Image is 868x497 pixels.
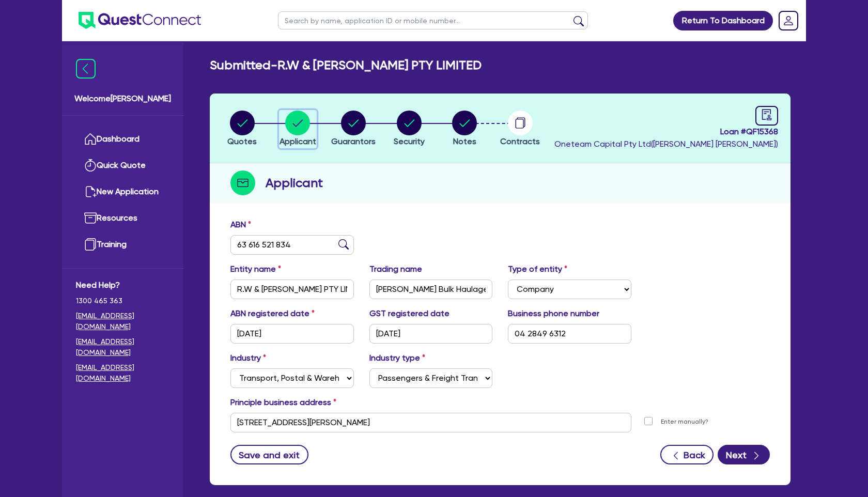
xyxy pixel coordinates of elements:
[453,136,476,146] span: Notes
[76,205,169,231] a: Resources
[660,445,714,464] button: Back
[338,239,349,250] img: abn-lookup icon
[661,417,708,427] label: Enter manually?
[369,263,422,275] label: Trading name
[230,352,266,364] label: Industry
[227,136,257,146] span: Quotes
[76,362,169,384] a: [EMAIL_ADDRESS][DOMAIN_NAME]
[74,92,171,105] span: Welcome [PERSON_NAME]
[76,179,169,205] a: New Application
[76,152,169,179] a: Quick Quote
[755,106,778,126] a: audit
[278,11,588,29] input: Search by name, application ID or mobile number...
[76,310,169,332] a: [EMAIL_ADDRESS][DOMAIN_NAME]
[369,324,493,344] input: DD / MM / YYYY
[230,396,336,409] label: Principle business address
[508,307,599,320] label: Business phone number
[508,263,567,275] label: Type of entity
[230,263,281,275] label: Entity name
[230,324,354,344] input: DD / MM / YYYY
[393,110,425,148] button: Security
[84,159,97,172] img: quick-quote
[227,110,257,148] button: Quotes
[673,11,773,30] a: Return To Dashboard
[500,136,540,146] span: Contracts
[331,110,376,148] button: Guarantors
[554,126,778,138] span: Loan # QF15368
[230,307,315,320] label: ABN registered date
[230,170,255,195] img: step-icon
[84,238,97,251] img: training
[279,110,317,148] button: Applicant
[79,12,201,29] img: quest-connect-logo-blue
[84,212,97,224] img: resources
[76,336,169,358] a: [EMAIL_ADDRESS][DOMAIN_NAME]
[266,174,323,192] h2: Applicant
[76,59,96,79] img: icon-menu-close
[761,109,772,120] span: audit
[369,307,450,320] label: GST registered date
[280,136,316,146] span: Applicant
[210,58,482,73] h2: Submitted - R.W & [PERSON_NAME] PTY LIMITED
[718,445,770,464] button: Next
[554,139,778,149] span: Oneteam Capital Pty Ltd ( [PERSON_NAME] [PERSON_NAME] )
[230,219,251,231] label: ABN
[775,7,802,34] a: Dropdown toggle
[500,110,540,148] button: Contracts
[76,231,169,258] a: Training
[369,352,425,364] label: Industry type
[76,279,169,291] span: Need Help?
[394,136,425,146] span: Security
[76,296,169,306] span: 1300 465 363
[76,126,169,152] a: Dashboard
[230,445,308,464] button: Save and exit
[452,110,477,148] button: Notes
[84,185,97,198] img: new-application
[331,136,376,146] span: Guarantors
